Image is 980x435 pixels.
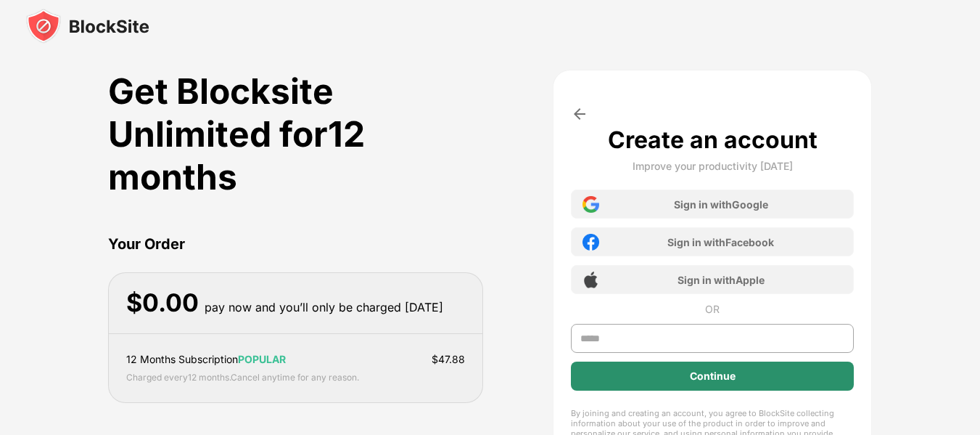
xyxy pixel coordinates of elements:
[690,370,736,382] div: Continue
[633,160,793,172] div: Improve your productivity [DATE]
[126,351,286,367] div: 12 Months Subscription
[432,351,465,367] div: $ 47.88
[678,274,765,286] div: Sign in with Apple
[238,353,286,365] span: POPULAR
[126,370,359,385] div: Charged every 12 months . Cancel anytime for any reason.
[26,9,149,44] img: blocksite-icon-black.svg
[205,297,443,318] div: pay now and you’ll only be charged [DATE]
[582,234,599,251] img: facebook-icon.png
[582,272,599,288] img: apple-icon.png
[108,233,483,255] div: Your Order
[582,196,599,213] img: google-icon.png
[608,126,818,154] div: Create an account
[126,288,199,318] div: $ 0.00
[108,70,483,198] div: Get Blocksite Unlimited for 12 months
[571,105,588,123] img: arrow-back.svg
[674,198,768,211] div: Sign in with Google
[705,303,720,315] div: OR
[667,236,774,248] div: Sign in with Facebook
